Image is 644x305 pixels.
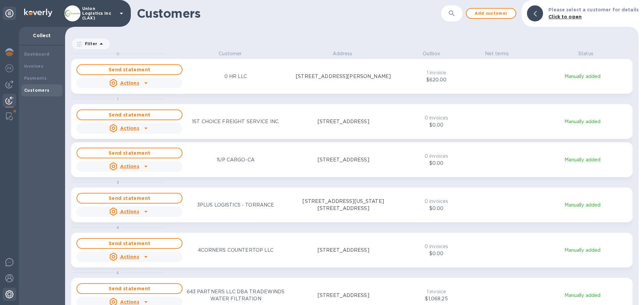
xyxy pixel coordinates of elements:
[415,198,458,205] p: 0 invoices
[5,64,13,72] img: Foreign exchange
[83,239,176,247] span: Send statement
[472,9,510,17] span: Add customer
[217,156,255,163] p: 1UP CARGO-CA
[415,160,458,167] p: $0.00
[71,142,633,177] button: Send statementActions1UP CARGO-CA[STREET_ADDRESS]0 invoices$0.00Manually added
[83,149,176,157] span: Send statement
[318,292,369,299] p: [STREET_ADDRESS]
[120,209,139,214] u: Actions
[415,295,458,302] p: $1,068.25
[197,202,274,209] p: 3PLUS LOGISTICS - TORRANCE
[76,109,182,120] button: Send statement
[192,118,279,125] p: 1ST CHOICE FREIGHT SERVICE INC.
[76,238,182,249] button: Send statement
[117,96,118,101] span: 1
[24,88,50,93] b: Customers
[24,64,43,69] b: Invoices
[24,9,52,17] img: Logo
[415,205,458,212] p: $0.00
[536,292,629,299] p: Manually added
[415,76,458,83] p: $620.00
[415,69,458,76] p: 1 invoice
[76,148,182,158] button: Send statement
[24,52,50,57] b: Dashboard
[415,250,458,257] p: $0.00
[83,66,176,74] span: Send statement
[116,180,119,185] span: 3
[71,59,633,94] button: Send statementActions0 HR LLC[STREET_ADDRESS][PERSON_NAME]1 invoice$620.00Manually added
[83,111,176,119] span: Send statement
[137,6,397,20] h1: Customers
[71,50,639,305] div: grid
[116,51,119,56] span: 0
[466,8,516,19] button: Add customer
[120,80,139,86] u: Actions
[83,285,176,293] span: Send statement
[82,6,116,20] p: Union Logistics Inc (LAX)
[24,76,47,81] b: Payments
[120,299,139,305] u: Actions
[71,104,633,139] button: Send statementActions1ST CHOICE FREIGHT SERVICE INC.[STREET_ADDRESS]0 invoices$0.00Manually added
[3,7,16,20] div: Unpin categories
[415,153,458,160] p: 0 invoices
[536,156,629,163] p: Manually added
[548,7,639,12] b: Please select a customer for details
[415,243,458,250] p: 0 invoices
[76,64,182,75] button: Send statement
[536,202,629,209] p: Manually added
[536,118,629,125] p: Manually added
[318,156,369,163] p: [STREET_ADDRESS]
[536,247,629,254] p: Manually added
[116,270,119,275] span: 6
[198,247,274,254] p: 4CORNERS COUNTERTOP LLC
[71,187,633,222] button: Send statementActions3PLUS LOGISTICS - TORRANCE[STREET_ADDRESS][US_STATE] [STREET_ADDRESS]0 invoi...
[71,233,633,268] button: Send statementActions4CORNERS COUNTERTOP LLC[STREET_ADDRESS]0 invoices$0.00Manually added
[415,115,458,122] p: 0 invoices
[224,73,247,80] p: 0 HR LLC
[318,118,369,125] p: [STREET_ADDRESS]
[415,122,458,129] p: $0.00
[82,41,97,47] p: Filter
[83,194,176,202] span: Send statement
[548,14,582,19] b: Click to open
[536,73,629,80] p: Manually added
[474,50,520,57] p: Net terms
[296,50,389,57] p: Address
[415,288,458,295] p: 1 invoice
[296,73,391,80] p: [STREET_ADDRESS][PERSON_NAME]
[183,50,277,57] p: Customer
[120,164,139,169] u: Actions
[182,288,288,302] p: 643 PARTNERS LLC DBA TRADEWINDS WATER FILTRATION
[76,193,182,204] button: Send statement
[408,50,454,57] p: Outbox
[24,32,60,39] p: Collect
[76,283,182,294] button: Send statement
[290,198,397,212] p: [STREET_ADDRESS][US_STATE] [STREET_ADDRESS]
[318,247,369,254] p: [STREET_ADDRESS]
[120,126,139,131] u: Actions
[120,254,139,259] u: Actions
[116,225,119,230] span: 4
[539,50,633,57] p: Status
